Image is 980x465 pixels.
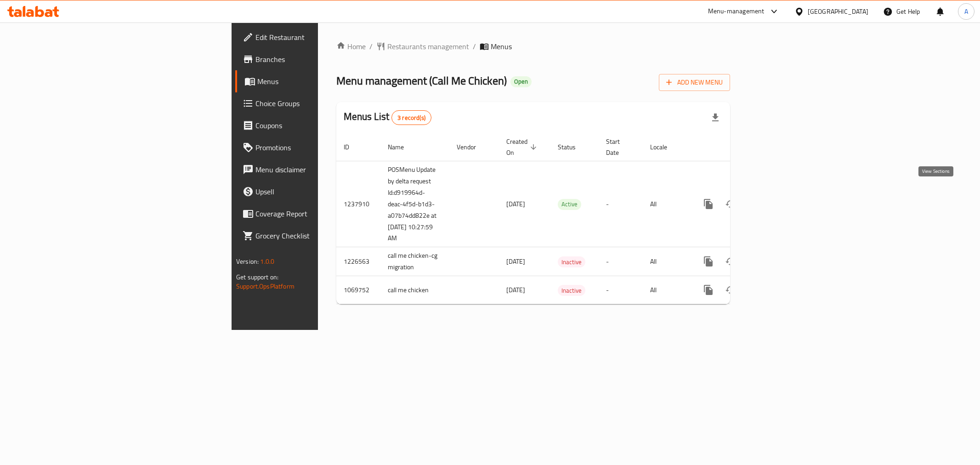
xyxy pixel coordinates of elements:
[235,136,395,159] a: Promotions
[964,6,968,17] span: A
[336,133,793,305] table: enhanced table
[659,74,730,91] button: Add New Menu
[391,110,431,125] div: Total records count
[808,6,868,17] div: [GEOGRAPHIC_DATA]
[235,225,395,247] a: Grocery Checklist
[235,92,395,114] a: Choice Groups
[235,48,395,70] a: Branches
[558,256,585,267] div: Inactive
[336,70,507,91] span: Menu management ( Call Me Chicken )
[235,70,395,92] a: Menus
[336,41,730,52] nav: breadcrumb
[650,142,679,153] span: Locale
[558,199,581,210] div: Active
[506,198,525,210] span: [DATE]
[473,41,476,52] li: /
[255,186,388,197] span: Upsell
[457,142,488,153] span: Vendor
[255,120,388,131] span: Coupons
[235,26,395,48] a: Edit Restaurant
[491,41,512,52] span: Menus
[235,181,395,203] a: Upsell
[255,208,388,219] span: Coverage Report
[380,161,449,247] td: POSMenu Update by delta request Id:d919964d-deac-4f5d-b1d3-a07b74dd822e at [DATE] 10:27:59 AM
[235,203,395,225] a: Coverage Report
[599,161,643,247] td: -
[643,161,690,247] td: All
[558,285,585,296] span: Inactive
[643,247,690,276] td: All
[235,114,395,136] a: Coupons
[255,142,388,153] span: Promotions
[719,279,742,301] button: Change Status
[376,41,469,52] a: Restaurants management
[510,76,532,87] div: Open
[380,247,449,276] td: call me chicken-cg migration
[255,32,388,43] span: Edit Restaurant
[255,230,388,241] span: Grocery Checklist
[255,54,388,65] span: Branches
[236,271,278,283] span: Get support on:
[236,255,259,267] span: Version:
[388,142,416,153] span: Name
[257,76,388,87] span: Menus
[606,136,632,158] span: Start Date
[387,41,469,52] span: Restaurants management
[599,276,643,304] td: -
[380,276,449,304] td: call me chicken
[643,276,690,304] td: All
[236,280,295,292] a: Support.OpsPlatform
[235,159,395,181] a: Menu disclaimer
[558,142,588,153] span: Status
[510,78,532,85] span: Open
[708,6,765,17] div: Menu-management
[704,107,726,129] div: Export file
[506,136,539,158] span: Created On
[690,133,793,161] th: Actions
[697,279,719,301] button: more
[697,193,719,215] button: more
[719,250,742,272] button: Change Status
[344,110,431,125] h2: Menus List
[666,77,723,88] span: Add New Menu
[260,255,274,267] span: 1.0.0
[558,257,585,267] span: Inactive
[506,284,525,296] span: [DATE]
[599,247,643,276] td: -
[558,285,585,296] div: Inactive
[719,193,742,215] button: Change Status
[392,113,431,122] span: 3 record(s)
[255,164,388,175] span: Menu disclaimer
[506,255,525,267] span: [DATE]
[558,199,581,210] span: Active
[697,250,719,272] button: more
[255,98,388,109] span: Choice Groups
[344,142,361,153] span: ID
